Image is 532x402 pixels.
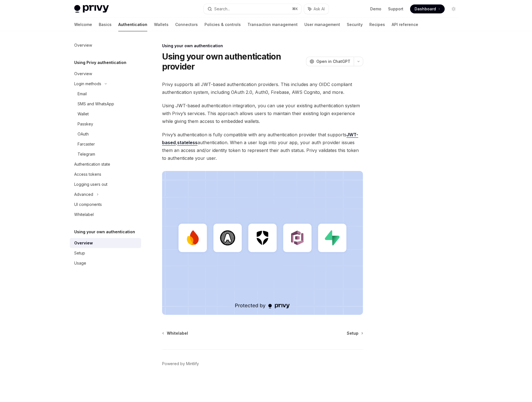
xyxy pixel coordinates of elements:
[70,159,141,169] a: Authentication state
[415,6,436,12] span: Dashboard
[78,91,87,97] div: Email
[162,171,363,315] img: JWT-based auth splash
[163,330,188,336] a: Whitelabel
[292,7,298,11] span: ⌘ K
[449,4,458,13] button: Toggle dark mode
[162,361,199,367] a: Powered by Mintlify
[167,330,188,336] span: Whitelabel
[118,18,147,31] a: Authentication
[177,140,198,146] a: stateless
[78,101,114,107] div: SMS and WhatsApp
[70,99,141,109] a: SMS and WhatsApp
[304,4,329,14] button: Ask AI
[304,18,340,31] a: User management
[78,151,95,158] div: Telegram
[162,43,363,49] div: Using your own authentication
[74,211,94,218] div: Whitelabel
[74,171,101,178] div: Access tokens
[70,139,141,149] a: Farcaster
[162,80,363,96] span: Privy supports all JWT-based authentication providers. This includes any OIDC compliant authentic...
[74,250,85,256] div: Setup
[214,6,230,12] div: Search...
[74,59,126,66] h5: Using Privy authentication
[74,229,135,235] h5: Using your own authentication
[175,18,198,31] a: Connectors
[99,18,112,31] a: Basics
[392,18,418,31] a: API reference
[347,330,363,336] a: Setup
[70,109,141,119] a: Wallet
[370,6,381,12] a: Demo
[316,59,350,64] span: Open in ChatGPT
[306,57,354,66] button: Open in ChatGPT
[347,18,363,31] a: Security
[70,89,141,99] a: Email
[74,42,92,49] div: Overview
[410,4,445,13] a: Dashboard
[369,18,385,31] a: Recipes
[74,181,107,188] div: Logging users out
[162,131,363,162] span: Privy’s authentication is fully compatible with any authentication provider that supports , authe...
[347,330,358,336] span: Setup
[74,260,86,267] div: Usage
[70,179,141,189] a: Logging users out
[70,258,141,268] a: Usage
[162,51,304,72] h1: Using your own authentication provider
[78,131,89,137] div: OAuth
[204,18,241,31] a: Policies & controls
[154,18,168,31] a: Wallets
[70,199,141,210] a: UI components
[74,18,92,31] a: Welcome
[78,111,89,117] div: Wallet
[74,5,109,13] img: light logo
[74,161,110,168] div: Authentication state
[74,240,93,246] div: Overview
[314,6,325,12] span: Ask AI
[204,4,301,14] button: Search...⌘K
[70,210,141,220] a: Whitelabel
[70,248,141,258] a: Setup
[70,238,141,248] a: Overview
[74,80,101,87] div: Login methods
[388,6,403,12] a: Support
[70,169,141,179] a: Access tokens
[70,40,141,50] a: Overview
[70,129,141,139] a: OAuth
[162,102,363,125] span: Using JWT-based authentication integration, you can use your existing authentication system with ...
[70,149,141,159] a: Telegram
[74,191,93,198] div: Advanced
[74,70,92,77] div: Overview
[74,201,102,208] div: UI components
[78,141,95,148] div: Farcaster
[247,18,298,31] a: Transaction management
[78,121,93,127] div: Passkey
[70,69,141,79] a: Overview
[70,119,141,129] a: Passkey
